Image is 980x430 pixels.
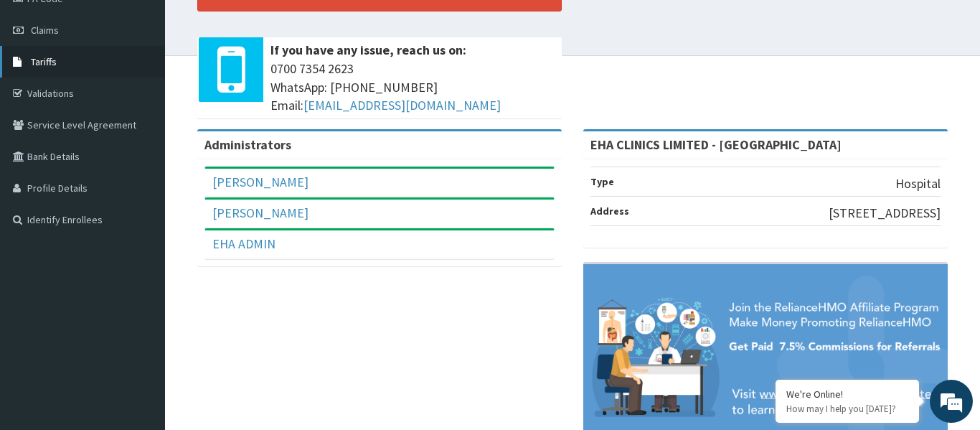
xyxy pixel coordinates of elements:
span: Claims [31,24,59,37]
strong: EHA CLINICS LIMITED - [GEOGRAPHIC_DATA] [590,136,842,153]
b: Address [590,205,629,218]
a: [PERSON_NAME] [212,205,308,221]
b: Administrators [204,136,291,153]
b: Type [590,175,614,188]
p: Hospital [895,174,941,193]
a: EHA ADMIN [212,235,275,252]
div: We're Online! [786,388,908,401]
span: Tariffs [31,55,57,68]
b: If you have any issue, reach us on: [270,42,466,58]
a: [EMAIL_ADDRESS][DOMAIN_NAME] [303,97,501,113]
a: [PERSON_NAME] [212,174,308,190]
p: How may I help you today? [786,403,908,415]
span: 0700 7354 2623 WhatsApp: [PHONE_NUMBER] Email: [270,60,555,115]
p: [STREET_ADDRESS] [829,204,941,223]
